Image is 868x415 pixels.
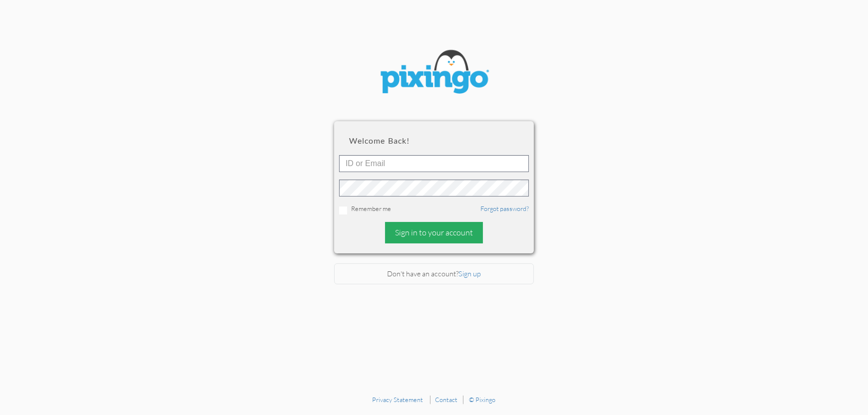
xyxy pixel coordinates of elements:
div: Don't have an account? [334,263,534,285]
div: Remember me [339,204,529,214]
a: Contact [435,396,458,404]
iframe: Chat [868,415,868,415]
a: Forgot password? [480,205,529,212]
img: pixingo logo [374,45,494,101]
a: Sign up [458,269,481,278]
div: Sign in to your account [385,222,483,243]
input: ID or Email [339,155,529,172]
a: © Pixingo [469,396,496,404]
h2: Welcome back! [349,136,519,145]
a: Privacy Statement [373,396,424,404]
